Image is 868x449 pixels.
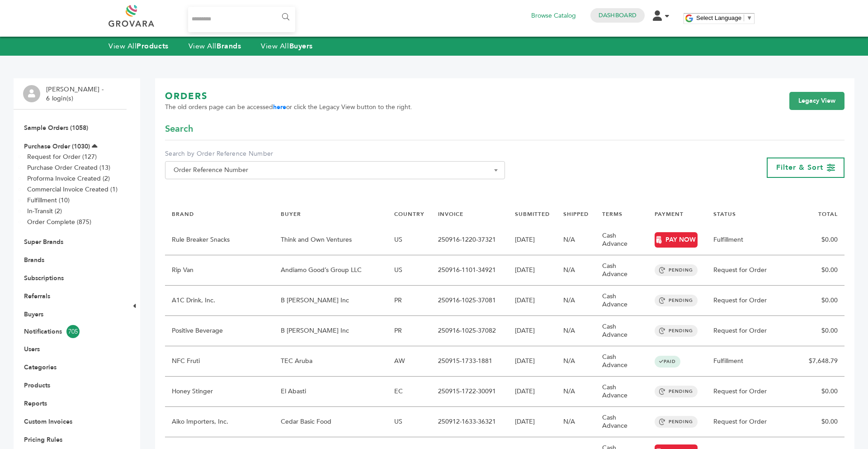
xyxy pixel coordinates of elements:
a: Notifications705 [24,325,116,338]
td: Request for Order [707,316,789,346]
td: $7,648.79 [789,346,844,377]
a: INVOICE [438,210,463,218]
td: PR [387,286,431,316]
td: NFC Fruti [165,346,274,377]
span: Search [165,123,193,135]
a: here [273,103,286,111]
td: N/A [557,255,595,286]
td: 250916-1025-37082 [431,316,508,346]
td: Cash Advance [595,346,648,377]
td: [DATE] [508,255,557,286]
td: EC [387,377,431,407]
td: [DATE] [508,346,557,377]
td: Request for Order [707,286,789,316]
td: Rule Breaker Snacks [165,225,274,255]
td: A1C Drink, Inc. [165,286,274,316]
td: [DATE] [508,225,557,255]
a: View AllBrands [189,41,241,51]
strong: Buyers [289,41,313,51]
td: Request for Order [707,377,789,407]
span: Filter & Sort [776,162,823,172]
td: B [PERSON_NAME] Inc [274,316,387,346]
td: $0.00 [789,316,844,346]
td: Fulfillment [707,225,789,255]
a: View AllBuyers [261,41,313,51]
td: 250915-1722-30091 [431,377,508,407]
a: Reports [24,399,47,408]
td: $0.00 [789,286,844,316]
a: Buyers [24,310,43,319]
span: Order Reference Number [170,164,500,177]
td: 250916-1025-37081 [431,286,508,316]
td: $0.00 [789,377,844,407]
a: Custom Invoices [24,417,72,426]
a: Products [24,381,50,390]
a: In-Transit (2) [27,207,62,215]
td: [DATE] [508,316,557,346]
a: Referrals [24,292,50,301]
td: $0.00 [789,407,844,437]
td: N/A [557,346,595,377]
a: Purchase Order (1030) [24,142,90,151]
td: N/A [557,225,595,255]
span: PAID [655,356,680,368]
td: Cash Advance [595,407,648,437]
td: [DATE] [508,286,557,316]
td: 250916-1220-37321 [431,225,508,255]
td: Think and Own Ventures [274,225,387,255]
li: [PERSON_NAME] - 6 login(s) [46,85,106,103]
span: PENDING [655,386,698,397]
a: PAYMENT [655,210,684,218]
td: Request for Order [707,407,789,437]
td: N/A [557,407,595,437]
td: N/A [557,316,595,346]
td: Cash Advance [595,316,648,346]
a: COUNTRY [394,210,425,218]
span: Select Language [696,14,741,21]
a: Purchase Order Created (13) [27,163,110,172]
a: Subscriptions [24,274,64,282]
td: El Abasti [274,377,387,407]
td: TEC Aruba [274,346,387,377]
a: TOTAL [818,210,838,218]
a: Brands [24,256,44,264]
td: B [PERSON_NAME] Inc [274,286,387,316]
a: Users [24,345,40,353]
td: Cash Advance [595,255,648,286]
strong: Brands [217,41,241,51]
td: PR [387,316,431,346]
span: PENDING [655,295,698,306]
td: US [387,255,431,286]
td: Rip Van [165,255,274,286]
td: US [387,407,431,437]
a: SHIPPED [563,210,589,218]
td: Aiko Importers, Inc. [165,407,274,437]
td: 250916-1101-34921 [431,255,508,286]
td: Andiamo Good’s Group LLC [274,255,387,286]
td: 250912-1633-36321 [431,407,508,437]
span: ▼ [746,14,752,21]
a: Dashboard [599,11,637,19]
a: View AllProducts [108,41,169,51]
td: Positive Beverage [165,316,274,346]
a: Categories [24,363,57,372]
td: N/A [557,286,595,316]
a: Legacy View [789,92,844,110]
a: Commercial Invoice Created (1) [27,185,118,194]
td: Cash Advance [595,225,648,255]
td: Cash Advance [595,286,648,316]
a: Sample Orders (1058) [24,124,88,132]
td: N/A [557,377,595,407]
a: BUYER [281,210,301,218]
span: PENDING [655,264,698,276]
td: US [387,225,431,255]
input: Search... [188,7,295,32]
td: 250915-1733-1881 [431,346,508,377]
td: [DATE] [508,377,557,407]
a: SUBMITTED [515,210,550,218]
span: ​ [744,14,744,21]
a: Super Brands [24,238,63,246]
span: PENDING [655,416,698,428]
td: Request for Order [707,255,789,286]
span: PENDING [655,325,698,337]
